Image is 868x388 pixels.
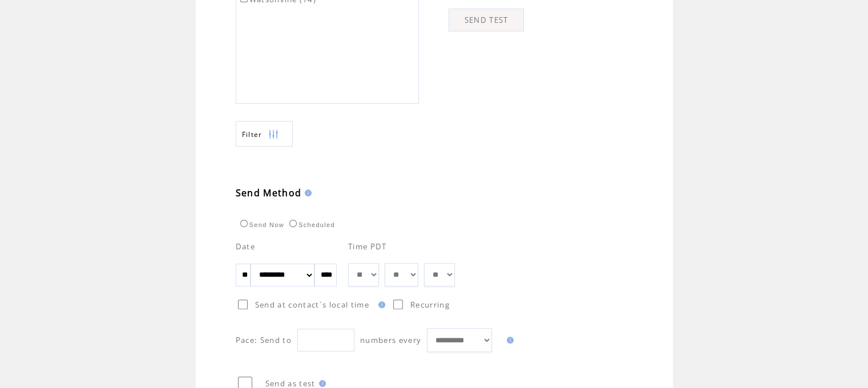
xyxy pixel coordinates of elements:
[449,9,524,31] a: SEND TEST
[360,335,421,345] span: numbers every
[503,337,514,343] img: help.gif
[236,241,255,252] span: Date
[268,122,278,147] img: filters.png
[375,301,385,308] img: help.gif
[240,220,248,227] input: Send Now
[410,300,450,310] span: Recurring
[289,220,297,227] input: Scheduled
[236,187,302,199] span: Send Method
[316,380,326,387] img: help.gif
[242,130,263,139] span: Show filters
[286,221,335,228] label: Scheduled
[236,121,293,147] a: Filter
[348,241,387,252] span: Time PDT
[255,300,369,310] span: Send at contact`s local time
[236,335,292,345] span: Pace: Send to
[301,189,312,196] img: help.gif
[237,221,284,228] label: Send Now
